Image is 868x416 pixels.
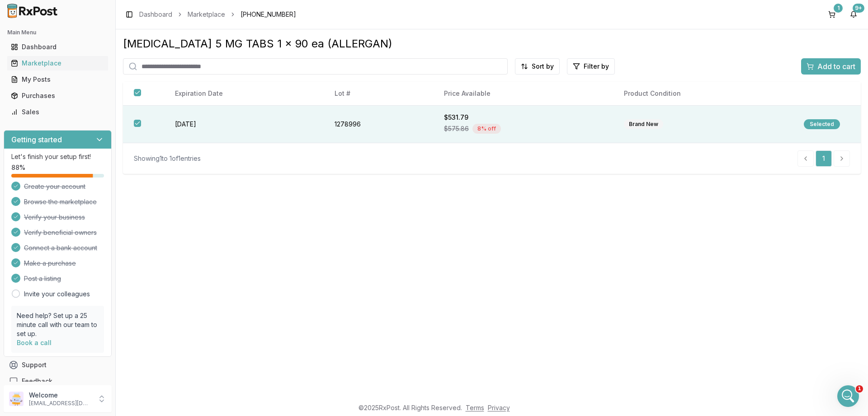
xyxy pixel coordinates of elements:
p: The team can also help [44,11,113,20]
th: Price Available [433,82,613,106]
span: Feedback [22,377,52,386]
nav: pagination [797,150,850,167]
span: Sort by [532,62,554,71]
a: Dashboard [7,39,108,55]
button: Support [4,357,112,373]
button: Home [142,4,159,21]
span: Create your account [24,182,85,191]
div: Close [159,4,175,20]
div: Richard says… [7,51,174,80]
span: Verify your business [24,213,85,222]
td: [DATE] [164,106,323,143]
span: 88 % [11,163,25,172]
iframe: Intercom live chat [837,385,859,407]
div: I have a general question [78,80,174,100]
span: 1 [856,385,863,393]
div: I have a general question [85,85,166,94]
button: 9+ [846,7,861,22]
a: Marketplace [188,10,225,19]
th: Lot # [324,82,433,106]
span: Browse the marketplace [24,197,97,206]
span: Make a purchase [24,259,76,268]
button: My Posts [4,72,112,87]
button: Send a message… [155,292,170,307]
a: Marketplace [7,55,108,71]
div: Richard says… [7,80,174,107]
a: Sales [7,104,108,120]
button: Purchases [4,89,112,103]
span: Post a listing [24,274,61,283]
td: 1278996 [324,106,433,143]
p: Welcome [29,391,92,400]
div: The team will get back to you on this. Our usual reply time is a few hours. You'll get replies he... [14,112,141,157]
div: Sales [11,108,104,117]
th: Expiration Date [164,82,323,106]
button: Gif picker [28,295,36,303]
img: User avatar [9,392,24,406]
span: Verify beneficial owners [24,228,97,237]
div: You can continue the conversation on WhatsApp instead. [14,168,141,186]
div: 1 [834,4,843,13]
button: 1 [825,7,839,22]
button: Dashboard [4,40,112,54]
div: What's taking so long for these pending items to ship? [33,51,174,79]
h1: Roxy [44,5,61,11]
button: Sales [4,105,112,119]
button: Feedback [4,373,112,389]
div: My Posts [11,75,104,84]
div: Purchases [11,91,104,100]
div: Roxy says… [7,163,174,192]
span: Add to cart [817,61,855,72]
th: Product Condition [613,82,793,106]
button: Add to cart [801,58,861,75]
img: Profile image for Roxy [26,5,40,19]
div: $531.79 [444,113,602,122]
div: Marketplace [11,59,104,68]
a: Book a call [17,339,52,346]
div: [MEDICAL_DATA] 5 MG TABS 1 x 90 ea (ALLERGAN) [123,37,861,51]
b: [EMAIL_ADDRESS][DOMAIN_NAME] [14,140,85,156]
p: Let's finish your setup first! [11,152,104,161]
img: RxPost Logo [4,4,61,18]
div: Roxy • 37m ago [14,252,59,258]
span: $575.86 [444,124,469,133]
p: Need help? Set up a 25 minute call with our team to set up. [17,311,99,338]
div: 8 % off [472,124,501,134]
h2: Main Menu [7,29,108,36]
div: The team will get back to you on this. Our usual reply time is a few hours.You'll get replies her... [7,107,148,162]
div: Selected [804,119,840,129]
span: [PHONE_NUMBER] [241,10,296,19]
div: What's taking so long for these pending items to ship? [40,56,166,74]
div: Roxy says… [7,207,174,271]
span: Connect a bank account [24,243,97,252]
p: [EMAIL_ADDRESS][DOMAIN_NAME] [29,400,92,407]
a: Purchases [7,88,108,104]
div: Brand New [624,119,663,129]
div: Roxy says… [7,107,174,163]
div: Showing 1 to 1 of 1 entries [134,154,201,163]
a: My Posts [7,71,108,88]
button: Marketplace [4,56,112,70]
div: Dashboard [11,42,104,51]
h3: Getting started [11,134,62,145]
div: Continue on WhatsAppRoxy • 37m ago [7,207,133,251]
a: Invite your colleagues [24,290,90,299]
button: Sort by [515,58,560,75]
a: Privacy [488,404,510,411]
button: go back [6,4,23,21]
button: Filter by [567,58,615,75]
button: Emoji picker [14,296,21,303]
a: Dashboard [139,10,172,19]
div: 9+ [853,4,864,13]
button: Continue on WhatsApp [24,220,117,238]
a: Terms [466,404,484,411]
button: Upload attachment [43,295,50,303]
div: You can continue the conversation on WhatsApp instead. [7,163,148,192]
span: Filter by [584,62,609,71]
nav: breadcrumb [139,10,296,19]
textarea: Message… [8,277,173,292]
a: 1 [816,150,832,167]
